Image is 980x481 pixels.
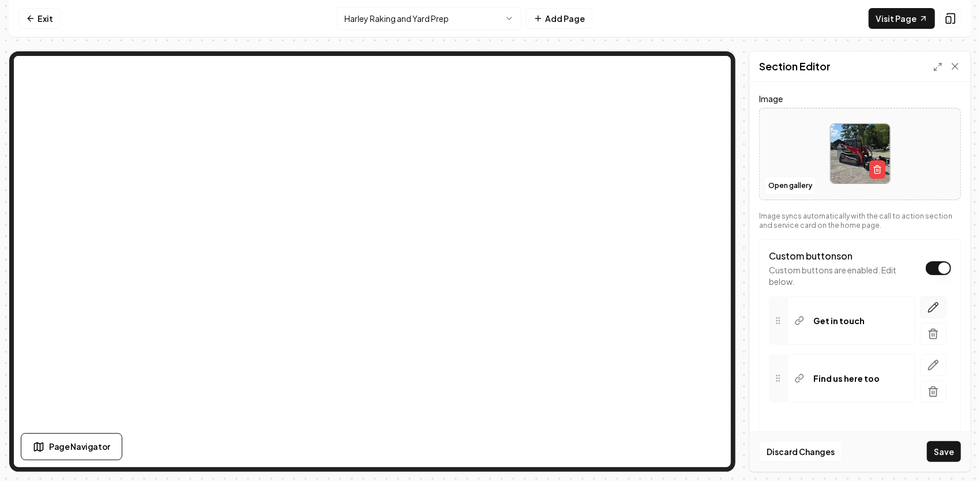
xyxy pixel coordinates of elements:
p: Image syncs automatically with the call to action section and service card on the home page. [759,212,961,230]
span: Page Navigator [49,441,110,453]
button: Add Page [526,8,592,29]
label: Image [759,92,961,106]
p: Get in touch [813,315,865,326]
img: image [831,124,890,183]
label: Custom buttons on [769,250,853,262]
button: Save [927,441,961,462]
button: Open gallery [764,176,816,195]
p: Custom buttons are enabled. Edit below. [769,264,920,287]
h2: Section Editor [759,58,831,74]
button: Discard Changes [759,441,842,462]
p: Find us here too [813,373,880,384]
button: Page Navigator [21,433,122,460]
a: Visit Page [869,8,935,29]
a: Exit [18,8,61,29]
